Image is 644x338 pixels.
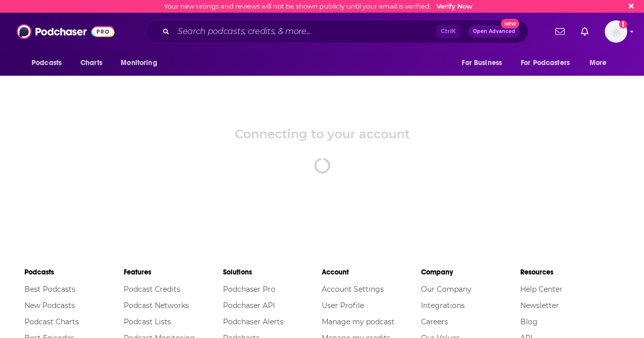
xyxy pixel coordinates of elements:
a: User Profile [322,301,364,310]
a: Account Settings [322,285,384,294]
a: Best Podcasts [24,285,75,294]
a: Blog [520,317,538,326]
button: open menu [114,53,170,73]
span: New [501,19,519,28]
button: open menu [455,53,515,73]
li: Resources [520,263,620,281]
a: Show notifications dropdown [551,23,569,40]
img: Podchaser - Follow, Share and Rate Podcasts [17,22,115,41]
span: Open Advanced [473,29,515,34]
li: Podcasts [24,263,124,281]
li: Company [421,263,520,281]
a: Podcast Credits [124,285,180,294]
button: open menu [514,53,584,73]
li: Account [322,263,421,281]
span: Podcasts [32,56,62,70]
li: Solutions [223,263,322,281]
a: Careers [421,317,448,326]
a: Show notifications dropdown [577,23,593,40]
a: Help Center [520,285,563,294]
a: Our Company [421,285,471,294]
svg: Email not verified [619,20,627,28]
span: For Business [462,56,502,70]
input: Search podcasts, credits, & more... [174,23,436,40]
a: Charts [74,53,108,73]
span: Ctrl K [436,25,460,38]
a: Podcast Charts [24,317,79,326]
button: Open AdvancedNew [468,25,520,38]
a: Podcast Networks [124,301,189,310]
span: Charts [80,56,102,70]
span: Logged in as jbarbour [605,20,627,43]
a: Newsletter [520,301,559,310]
span: Monitoring [121,56,157,70]
span: More [590,56,607,70]
a: Manage my podcast [322,317,395,326]
div: Your new ratings and reviews will not be shown publicly until your email is verified. [164,3,472,10]
li: Features [124,263,223,281]
a: Podchaser Pro [223,285,275,294]
a: Podchaser API [223,301,275,310]
img: User Profile [605,20,627,43]
div: Search podcasts, credits, & more... [146,20,528,43]
button: open menu [582,53,620,73]
a: Podchaser Alerts [223,317,284,326]
div: Connecting to your account [235,127,410,141]
a: Podcast Lists [124,317,171,326]
a: New Podcasts [24,301,75,310]
button: open menu [24,53,75,73]
span: For Podcasters [521,56,570,70]
a: Integrations [421,301,465,310]
button: Show profile menu [605,20,627,43]
a: Verify Now [436,3,472,10]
